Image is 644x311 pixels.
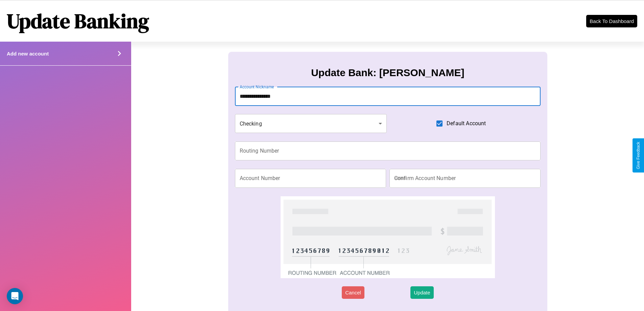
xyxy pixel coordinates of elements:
button: Cancel [342,286,364,299]
label: Account Nickname [240,84,274,90]
div: Open Intercom Messenger [7,288,23,304]
h4: Add new account [7,51,49,57]
div: Give Feedback [636,142,641,169]
h1: Update Banking [7,7,149,35]
h3: Update Bank: [PERSON_NAME] [311,67,464,79]
div: Checking [235,114,387,133]
span: Default Account [447,119,486,128]
button: Back To Dashboard [586,15,637,27]
img: check [281,196,495,278]
button: Update [410,286,433,299]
